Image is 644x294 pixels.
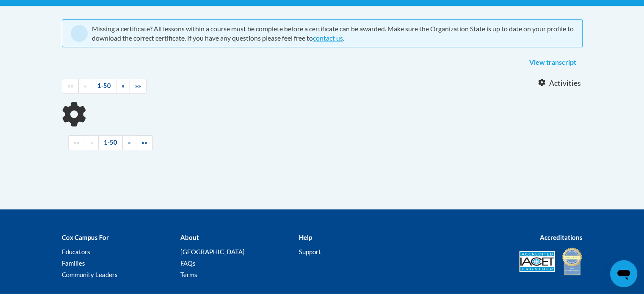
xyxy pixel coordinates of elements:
[68,135,85,150] a: Begining
[561,247,583,276] img: IDA® Accredited
[540,234,583,241] b: Accreditations
[116,79,130,93] a: Next
[62,234,109,241] b: Cox Campus For
[122,82,124,89] span: »
[523,56,583,69] a: View transcript
[62,271,118,278] a: Community Leaders
[62,259,85,267] a: Families
[299,234,312,241] b: Help
[180,248,244,256] a: [GEOGRAPHIC_DATA]
[519,251,555,272] img: Accredited IACET® Provider
[610,260,637,287] iframe: Button to launch messaging window
[135,82,141,89] span: »»
[141,139,147,146] span: »»
[92,24,574,43] div: Missing a certificate? All lessons within a course must be complete before a certificate can be a...
[74,139,80,146] span: ««
[122,135,136,150] a: Next
[92,79,116,93] a: 1-50
[98,135,123,150] a: 1-50
[67,82,73,89] span: ««
[299,248,321,256] a: Support
[549,79,581,88] span: Activities
[180,271,197,278] a: Terms
[85,135,99,150] a: Previous
[313,34,343,42] a: contact us
[128,139,131,146] span: »
[180,259,195,267] a: FAQs
[62,79,79,93] a: Begining
[62,248,90,256] a: Educators
[84,82,87,89] span: «
[78,79,92,93] a: Previous
[136,135,153,150] a: End
[130,79,146,93] a: End
[180,234,199,241] b: About
[90,139,93,146] span: «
